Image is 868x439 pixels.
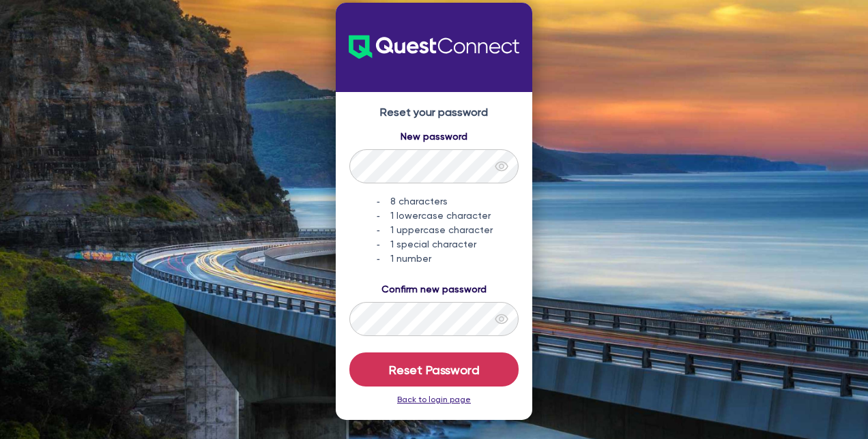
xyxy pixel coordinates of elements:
li: 1 special character [377,237,519,252]
label: New password [401,130,467,144]
span: eye [495,160,508,173]
li: 1 uppercase character [377,223,519,237]
li: 1 number [377,252,519,266]
h4: Reset your password [349,106,519,119]
a: Back to login page [397,395,471,404]
img: QuestConnect-Logo-new.701b7011.svg [349,11,519,83]
span: eye [495,312,508,326]
label: Confirm new password [381,282,487,297]
button: Reset Password [349,352,519,387]
li: 1 lowercase character [377,209,519,223]
li: 8 characters [377,194,519,209]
